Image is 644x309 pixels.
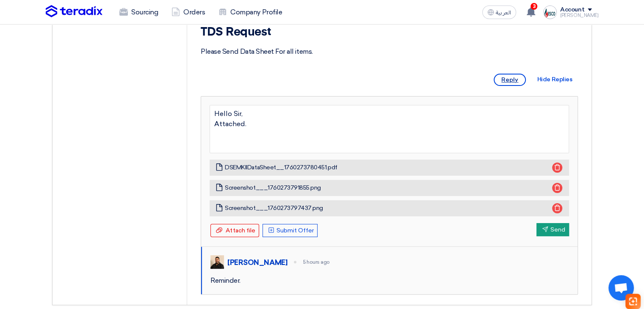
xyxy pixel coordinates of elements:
[263,224,318,237] button: Submit Offer
[303,258,330,266] div: 5 hours ago
[560,13,598,18] div: [PERSON_NAME]
[113,3,165,22] a: Sourcing
[210,255,224,269] img: MAA_1717931611039.JPG
[46,5,102,18] img: Teradix logo
[210,276,569,286] div: Reminder.
[608,275,634,301] div: Open chat
[494,74,526,86] span: Reply
[225,204,323,212] span: Screenshot___1760273797437.png
[482,6,516,19] button: العربية
[225,164,337,171] span: DSEMKIIDataSheet__1760273780451.pdf
[201,47,578,57] div: Please Send Data Sheet For all items.
[225,184,321,192] span: Screenshot___1760273791855.png
[212,3,289,22] a: Company Profile
[536,223,569,236] button: Send
[227,258,287,267] div: [PERSON_NAME]
[560,6,584,14] div: Account
[201,25,578,40] h1: TDS Request
[165,3,212,22] a: Orders
[537,76,572,83] span: Hide Replies
[543,6,557,19] img: Screenshot___1725307363992.png
[496,10,511,16] span: العربية
[531,3,537,10] span: 3
[226,227,255,234] span: Attach file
